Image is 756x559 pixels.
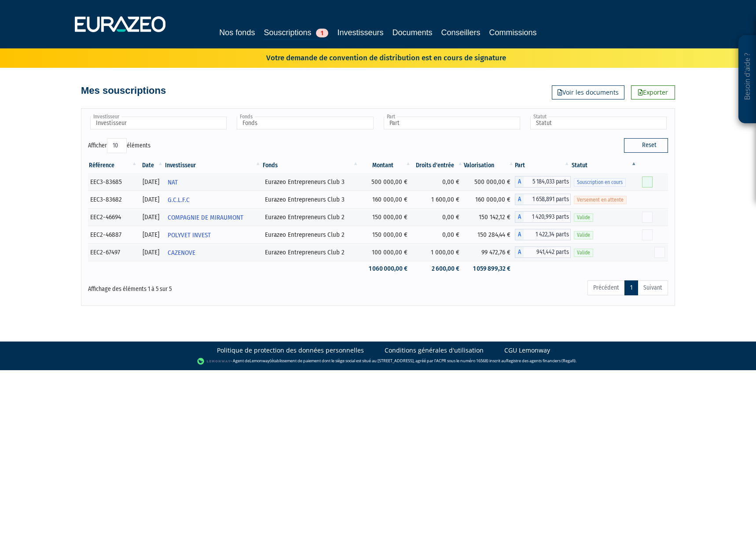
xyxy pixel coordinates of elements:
a: Exporter [631,85,675,99]
a: Documents [393,26,433,39]
th: Statut : activer pour trier la colonne par ordre d&eacute;croissant [571,158,638,173]
div: [DATE] [141,230,161,239]
h4: Mes souscriptions [81,85,166,96]
i: Voir l'investisseur [255,192,258,208]
span: Valide [574,213,593,222]
span: CAZENOVE [168,245,195,261]
div: Eurazeo Entrepreneurs Club 2 [265,230,356,239]
th: Investisseur: activer pour trier la colonne par ordre croissant [164,158,262,173]
a: CGU Lemonway [504,346,550,355]
div: EEC2-46887 [90,230,135,239]
span: Souscription en cours [574,178,626,187]
td: 99 472,76 € [464,243,515,261]
span: 941,442 parts [524,246,570,258]
a: Souscriptions1 [264,26,328,40]
th: Date: activer pour trier la colonne par ordre croissant [138,158,164,173]
td: 0,00 € [412,173,464,191]
td: 2 600,00 € [412,261,464,276]
span: 5 184,033 parts [524,176,570,188]
span: 1 658,891 parts [524,194,570,205]
td: 150 000,00 € [360,226,412,243]
i: Voir l'investisseur [255,245,258,261]
i: Voir l'investisseur [255,210,258,226]
a: Politique de protection des données personnelles [217,346,364,355]
span: 1 420,993 parts [524,211,570,223]
a: Nos fonds [219,26,255,39]
div: EEC2-46694 [90,213,135,222]
a: POLYVET INVEST [164,226,262,243]
div: A - Eurazeo Entrepreneurs Club 2 [515,246,570,258]
i: Voir l'investisseur [255,174,258,191]
td: 0,00 € [412,226,464,243]
span: A [515,229,524,240]
a: CAZENOVE [164,243,262,261]
th: Part: activer pour trier la colonne par ordre croissant [515,158,570,173]
td: 1 000,00 € [412,243,464,261]
a: Registre des agents financiers (Regafi) [506,358,576,364]
div: [DATE] [141,248,161,257]
img: 1732889491-logotype_eurazeo_blanc_rvb.png [75,16,165,32]
div: [DATE] [141,195,161,204]
a: G.C.L.F.C [164,191,262,208]
td: 150 000,00 € [360,208,412,226]
a: 1 [624,280,638,295]
span: POLYVET INVEST [168,227,211,243]
i: [Français] Personne physique [122,250,127,255]
td: 0,00 € [412,208,464,226]
a: Lemonway [250,358,270,364]
td: 1 060 000,00 € [360,261,412,276]
td: 500 000,00 € [360,173,412,191]
th: Référence : activer pour trier la colonne par ordre croissant [88,158,138,173]
th: Montant: activer pour trier la colonne par ordre croissant [360,158,412,173]
div: [DATE] [141,177,161,187]
div: A - Eurazeo Entrepreneurs Club 2 [515,211,570,223]
span: A [515,211,524,223]
a: Voir les documents [552,85,624,99]
i: Voir l'investisseur [255,227,258,243]
i: [Français] Personne physique [124,197,129,202]
div: Eurazeo Entrepreneurs Club 2 [265,248,356,257]
span: A [515,176,524,188]
span: Valide [574,249,593,257]
span: A [515,246,524,258]
span: 1 422,34 parts [524,229,570,240]
td: 150 142,12 € [464,208,515,226]
div: EEC2-67497 [90,248,135,257]
td: 160 000,00 € [360,191,412,208]
div: [DATE] [141,213,161,222]
span: A [515,194,524,205]
a: Commissions [489,26,537,39]
div: A - Eurazeo Entrepreneurs Club 2 [515,229,570,240]
img: logo-lemonway.png [197,357,231,366]
span: 1 [316,29,328,37]
div: EEC3-83682 [90,195,135,204]
span: G.C.L.F.C [168,192,190,208]
p: Votre demande de convention de distribution est en cours de signature [241,51,506,63]
span: Valide [574,231,593,239]
div: EEC3-83685 [90,177,135,187]
th: Droits d'entrée: activer pour trier la colonne par ordre croissant [412,158,464,173]
td: 500 000,00 € [464,173,515,191]
td: 100 000,00 € [360,243,412,261]
p: Besoin d'aide ? [742,40,752,119]
a: Investisseurs [337,26,383,39]
td: 150 284,44 € [464,226,515,243]
a: NAT [164,173,262,191]
td: 1 059 899,32 € [464,261,515,276]
button: Reset [624,138,668,152]
span: Versement en attente [574,196,627,204]
select: Afficheréléments [107,138,127,153]
div: Eurazeo Entrepreneurs Club 3 [265,177,356,187]
div: Eurazeo Entrepreneurs Club 2 [265,213,356,222]
i: [Français] Personne physique [124,180,129,185]
label: Afficher éléments [88,138,150,153]
i: [Français] Personne physique [123,215,128,220]
a: Conseillers [441,26,481,39]
th: Fonds: activer pour trier la colonne par ordre croissant [262,158,360,173]
div: Eurazeo Entrepreneurs Club 3 [265,195,356,204]
a: Conditions générales d'utilisation [385,346,484,355]
td: 1 600,00 € [412,191,464,208]
i: [Français] Personne physique [124,232,128,238]
div: A - Eurazeo Entrepreneurs Club 3 [515,176,570,188]
span: NAT [168,174,178,191]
